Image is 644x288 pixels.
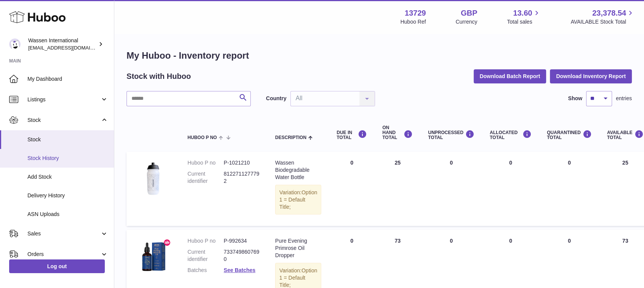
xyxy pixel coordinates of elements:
dt: Huboo P no [187,159,224,166]
div: DUE IN TOTAL [336,130,367,140]
div: AVAILABLE Total [607,130,644,140]
a: 13.60 Total sales [507,8,541,26]
div: Currency [456,18,477,26]
dt: Huboo P no [187,237,224,245]
span: [EMAIL_ADDRESS][DOMAIN_NAME] [28,45,112,51]
div: Huboo Ref [400,18,426,26]
span: 23,378.54 [592,8,626,18]
div: Wassen International [28,37,97,51]
dt: Current identifier [187,248,224,263]
dt: Current identifier [187,170,224,185]
a: See Batches [224,267,255,273]
dd: P-1021210 [224,159,260,166]
img: product image [134,237,172,275]
span: Huboo P no [187,135,217,140]
span: 0 [568,238,571,244]
span: Orders [27,251,100,258]
strong: GBP [461,8,477,18]
dt: Batches [187,267,224,274]
dd: 8122711277792 [224,170,260,185]
span: My Dashboard [27,75,108,83]
span: Description [275,135,306,140]
label: Country [266,95,287,102]
span: Stock History [27,155,108,162]
span: Delivery History [27,192,108,199]
div: ALLOCATED Total [490,130,532,140]
span: Add Stock [27,173,108,181]
img: gemma.moses@wassen.com [9,38,21,50]
span: Option 1 = Default Title; [279,189,317,210]
label: Show [568,95,582,102]
h1: My Huboo - Inventory report [127,50,632,62]
a: 23,378.54 AVAILABLE Stock Total [570,8,635,26]
span: Sales [27,230,100,237]
span: 13.60 [513,8,532,18]
td: 25 [375,152,420,226]
span: Listings [27,96,100,103]
button: Download Inventory Report [550,69,632,83]
div: Pure Evening Primrose Oil Dropper [275,237,321,259]
dd: P-992634 [224,237,260,245]
div: ON HAND Total [382,125,413,141]
span: 0 [568,160,571,166]
img: product image [134,159,172,197]
td: 0 [329,152,375,226]
span: Option 1 = Default Title; [279,267,317,288]
span: entries [616,95,632,102]
div: UNPROCESSED Total [428,130,474,140]
h2: Stock with Huboo [127,71,191,82]
a: Log out [9,259,105,273]
div: Wassen Biodegradable Water Bottle [275,159,321,181]
span: Total sales [507,18,541,26]
dd: 7337498607690 [224,248,260,263]
span: ASN Uploads [27,211,108,218]
strong: 13729 [405,8,426,18]
span: Stock [27,117,100,124]
td: 0 [482,152,539,226]
span: AVAILABLE Stock Total [570,18,635,26]
td: 0 [420,152,482,226]
button: Download Batch Report [474,69,546,83]
span: Stock [27,136,108,143]
div: Variation: [275,185,321,215]
div: QUARANTINED Total [547,130,592,140]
